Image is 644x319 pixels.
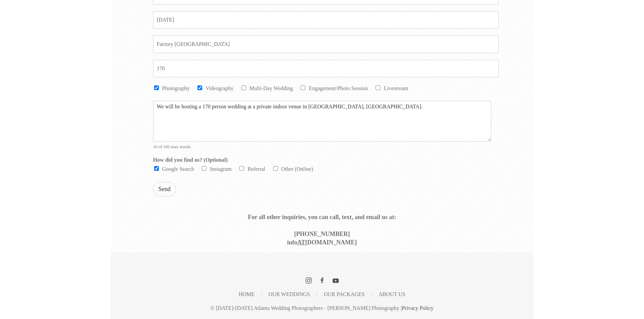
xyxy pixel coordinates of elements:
label: Livestream [384,85,408,91]
strong: For all other inquiries, you can call, text, and email us at: [PHONE_NUMBER] [248,214,396,237]
p: © [DATE]-[DATE] Atlanta Wedding Photographers - [PERSON_NAME] Photography | [111,304,533,312]
input: Guests # [153,60,499,77]
label: Multi-Day Wedding [249,85,293,91]
label: Engagement/Photo Session [309,85,368,91]
label: Videography [206,85,234,91]
label: How did you find us? (Optional) [153,157,491,164]
label: Photography [162,85,190,91]
label: Referral [247,166,265,172]
a: Our Weddings [268,294,310,295]
a: Home [239,294,255,295]
label: Google Search [162,166,194,172]
input: Wedding Dates [153,11,499,29]
button: Send [153,182,176,196]
label: Other (Online) [281,166,313,172]
a: Privacy Policy [402,305,433,311]
a: Our Packages [324,294,365,295]
div: 16 of 100 max words. [153,144,491,150]
a: About Us [379,294,405,295]
span: AT [297,239,305,246]
strong: info [DOMAIN_NAME] [287,239,357,246]
input: Wedding Locations [153,35,499,53]
label: Instagram [210,166,232,172]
